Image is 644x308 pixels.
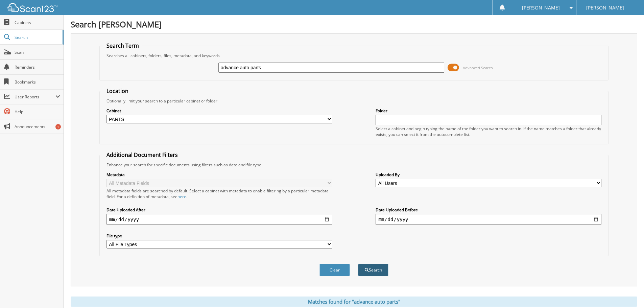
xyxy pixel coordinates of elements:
[376,108,601,114] label: Folder
[522,6,560,10] span: [PERSON_NAME]
[319,264,350,276] button: Clear
[103,162,605,168] div: Enhance your search for specific documents using filters such as date and file type.
[358,264,388,276] button: Search
[376,214,601,225] input: end
[103,98,605,104] div: Optionally limit your search to a particular cabinet or folder
[15,124,60,129] span: Announcements
[586,6,624,10] span: [PERSON_NAME]
[15,20,60,25] span: Cabinets
[376,126,601,137] div: Select a cabinet and begin typing the name of the folder you want to search in. If the name match...
[15,94,55,100] span: User Reports
[71,19,637,30] h1: Search [PERSON_NAME]
[106,172,332,177] label: Metadata
[106,188,332,199] div: All metadata fields are searched by default. Select a cabinet with metadata to enable filtering b...
[106,207,332,213] label: Date Uploaded After
[106,108,332,114] label: Cabinet
[103,151,181,159] legend: Additional Document Filters
[376,172,601,177] label: Uploaded By
[103,53,605,58] div: Searches all cabinets, folders, files, metadata, and keywords
[106,214,332,225] input: start
[15,79,60,85] span: Bookmarks
[15,34,59,40] span: Search
[106,233,332,239] label: File type
[103,87,132,95] legend: Location
[55,124,61,129] div: 1
[103,42,142,49] legend: Search Term
[376,207,601,213] label: Date Uploaded Before
[15,49,60,55] span: Scan
[177,194,186,199] a: here
[71,297,637,307] div: Matches found for "advance auto parts"
[15,64,60,70] span: Reminders
[610,276,644,308] iframe: Chat Widget
[15,109,60,115] span: Help
[463,65,493,70] span: Advanced Search
[7,3,57,12] img: scan123-logo-white.svg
